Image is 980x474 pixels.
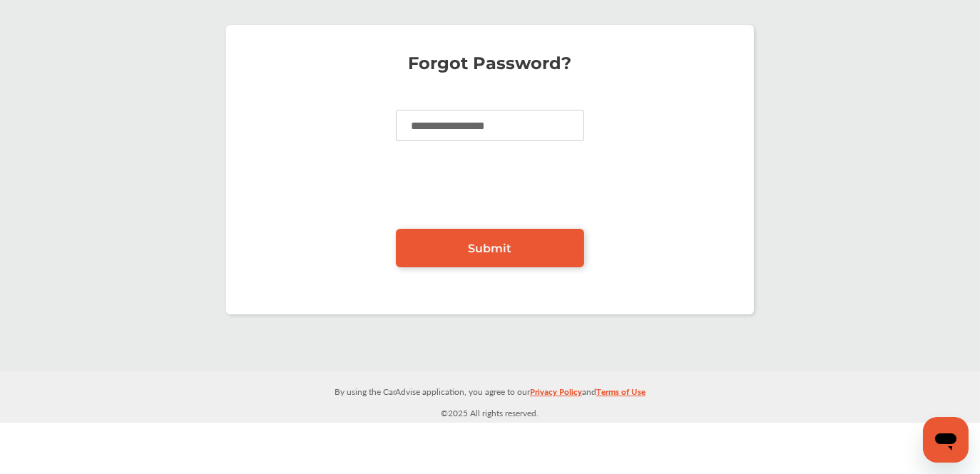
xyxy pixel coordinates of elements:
[469,242,512,255] span: Submit
[596,383,645,406] a: Terms of Use
[530,383,582,406] a: Privacy Policy
[382,163,598,218] iframe: reCAPTCHA
[240,56,740,71] p: Forgot Password?
[923,417,969,463] iframe: Button to launch messaging window
[396,229,584,267] a: Submit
